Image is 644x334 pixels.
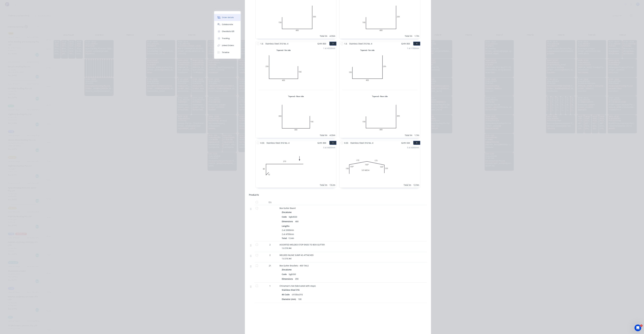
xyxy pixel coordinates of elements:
[282,277,294,281] div: Dimensions
[222,37,230,40] div: Tracking
[282,233,294,236] span: 2 at 4700mm
[264,42,289,46] span: Stainless Steel 316 No. 4
[256,145,336,188] div: 010802103 at 4400mmTotal lm13.2m
[282,225,289,228] span: Lengths
[343,141,349,145] span: 0.55
[404,183,411,186] div: Total lm
[222,30,234,33] div: Checklists 0/0
[294,219,300,223] div: 480
[413,183,419,186] div: 12.9m
[214,42,241,49] button: Linked Orders
[348,42,373,46] span: Stainless Steel 316 No. 4
[249,193,259,197] div: Products
[320,134,327,137] div: Total lm
[415,35,419,37] div: 1.7m
[280,243,325,246] span: ASSORTED WELDED STOP ENDS TO BOX GUTTER
[407,47,419,50] div: 1 at 1700mm
[320,35,327,37] div: Total lm
[329,42,336,46] button: 3
[282,268,293,272] div: Zincalume
[349,141,374,145] span: Stainless Steel 316 No. 4
[323,146,335,149] div: 3 at 4400mm
[317,141,326,145] span: Girth 300
[269,243,271,246] span: 2
[282,210,293,214] div: Zincalume
[288,215,298,219] div: bgbd550
[214,21,241,28] button: Collaborate
[222,23,233,26] div: Collaborate
[269,254,271,257] span: 2
[330,183,335,186] div: 13.2m
[407,146,419,149] div: 3 at 4300mm
[214,49,241,56] button: Timeline
[282,219,294,223] div: Dimensions
[405,134,412,137] div: Total lm
[282,215,288,219] div: Code
[222,16,234,19] div: Order details
[413,141,420,145] button: 6
[339,145,420,188] div: S/S MESH100175175100100º160º100º3 at 4300mmTotal lm12.9m
[265,141,291,145] span: Stainless Steel 316 No. 4
[282,292,291,297] div: #4 Code
[288,272,297,276] div: bgb550
[634,324,641,331] iframe: Intercom live chat
[259,141,265,145] span: 0.55
[280,254,313,256] span: WELDED INLINE SUMP AS ATTACHED
[222,51,229,54] div: Timeline
[280,207,296,209] span: Box Gutter Board
[329,141,336,145] button: 5
[323,47,335,50] div: 1 at 4550mm
[282,297,297,301] div: Diameter (mm)
[317,42,326,46] span: Girth 850
[222,44,234,47] div: Linked Orders
[282,257,291,260] span: 1.6 316 #4
[262,199,278,205] div: Qty
[280,285,316,287] span: Chinaman's Hat (fabricated with stays)
[256,46,336,138] div: Tapered - Far side0250400100Tapered - Near side03004001501 at 4550mmTotal lm4.55m
[297,297,303,301] div: 100
[343,42,348,46] span: 1.6
[282,288,301,292] div: Stainless Steel 316
[330,134,335,137] div: 4.55m
[401,141,410,145] span: Girth 550
[330,35,335,37] div: 4.55m
[259,42,264,46] span: 1.6
[282,247,291,249] span: 1.6 316 #4
[320,183,327,186] div: Total lm
[413,42,420,46] button: 4
[214,14,241,21] button: Order details
[214,35,241,42] button: Tracking
[405,35,412,37] div: Total lm
[339,46,420,138] div: Tapered - Far side0100400250Tapered - Near side01504003001 at 1700mmTotal lm1.7m
[640,324,642,327] span: 1
[269,284,271,287] span: 1
[282,229,294,232] span: 2 at 2000mm
[214,28,241,35] button: Checklists 0/0
[282,237,287,240] span: Total:
[269,264,271,267] span: 21
[415,134,419,137] div: 1.7m
[280,264,309,267] span: Box Gutter Brackets - 400 TAILS
[287,237,295,240] span: 13.4m
[401,42,410,46] span: Girth 850
[294,277,300,281] div: 490
[291,292,304,297] div: ch100ss316
[282,272,288,276] div: Code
